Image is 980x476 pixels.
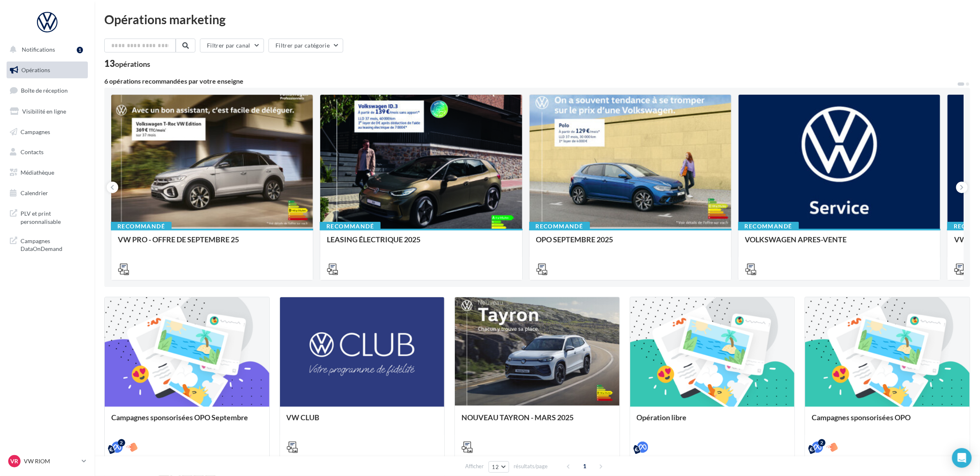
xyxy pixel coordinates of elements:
[637,413,788,430] div: Opération libre
[21,169,54,176] span: Médiathèque
[111,222,172,231] div: Recommandé
[514,462,548,470] span: résultats/page
[118,439,125,446] div: 2
[5,82,90,99] a: Boîte de réception
[745,235,934,252] div: VOLKSWAGEN APRES-VENTE
[22,46,55,53] span: Notifications
[287,413,438,430] div: VW CLUB
[320,222,381,231] div: Recommandé
[5,123,90,141] a: Campagnes
[7,453,88,469] a: VR VW RIOM
[21,235,85,253] span: Campagnes DataOnDemand
[21,148,44,155] span: Contacts
[529,222,590,231] div: Recommandé
[200,39,264,52] button: Filtrer par canal
[77,47,83,53] div: 1
[24,457,78,465] p: VW RIOM
[818,439,826,446] div: 2
[111,413,263,430] div: Campagnes sponsorisées OPO Septembre
[22,108,66,115] span: Visibilité en ligne
[104,13,970,25] div: Opérations marketing
[11,457,18,465] span: VR
[5,143,90,161] a: Contacts
[461,413,613,430] div: NOUVEAU TAYRON - MARS 2025
[952,448,972,468] div: Open Intercom Messenger
[104,59,150,68] div: 13
[269,39,343,52] button: Filtrer par catégorie
[21,208,85,225] span: PLV et print personnalisable
[21,128,50,135] span: Campagnes
[578,460,591,473] span: 1
[492,464,499,470] span: 12
[21,66,50,73] span: Opérations
[115,60,150,68] div: opérations
[327,235,515,252] div: LEASING ÉLECTRIQUE 2025
[812,413,963,430] div: Campagnes sponsorisées OPO
[118,235,306,252] div: VW PRO - OFFRE DE SEPTEMBRE 25
[104,78,957,84] div: 6 opérations recommandées par votre enseigne
[5,103,90,120] a: Visibilité en ligne
[21,189,48,196] span: Calendrier
[5,41,86,58] button: Notifications 1
[738,222,799,231] div: Recommandé
[5,205,90,229] a: PLV et print personnalisable
[489,461,510,473] button: 12
[536,235,725,252] div: OPO SEPTEMBRE 2025
[5,232,90,256] a: Campagnes DataOnDemand
[5,61,90,79] a: Opérations
[21,87,68,94] span: Boîte de réception
[5,164,90,181] a: Médiathèque
[466,462,484,470] span: Afficher
[5,184,90,202] a: Calendrier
